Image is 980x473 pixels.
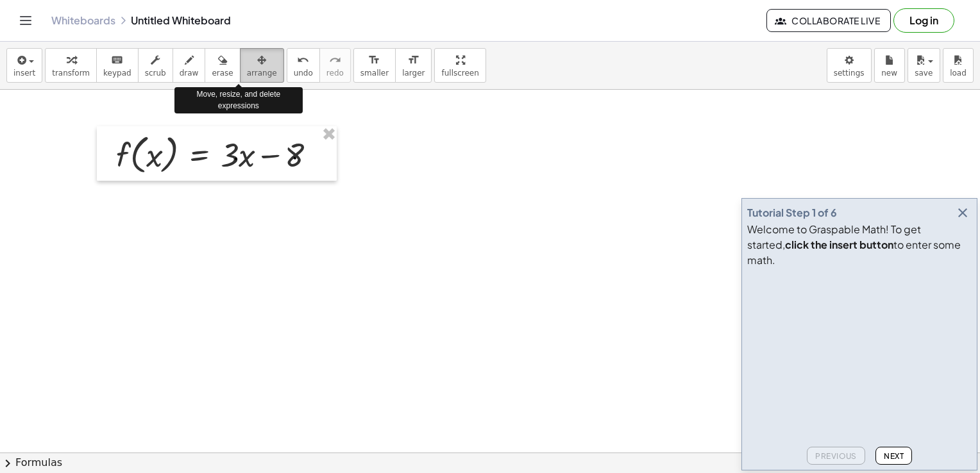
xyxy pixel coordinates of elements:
span: save [915,69,933,78]
span: load [950,69,967,78]
button: Toggle navigation [15,10,36,31]
button: Log in [893,8,954,33]
span: new [881,69,897,78]
div: Move, resize, and delete expressions [174,87,303,113]
span: fullscreen [441,69,478,78]
span: settings [834,69,865,78]
button: new [874,48,905,83]
span: smaller [360,69,389,78]
i: format_size [407,53,419,68]
b: click the insert button [785,238,893,251]
i: undo [297,53,309,68]
button: transform [45,48,97,83]
i: keyboard [111,53,123,68]
button: keyboardkeypad [96,48,139,83]
button: undoundo [287,48,320,83]
i: redo [329,53,341,68]
button: settings [827,48,872,83]
button: Collaborate Live [766,9,891,32]
button: load [943,48,974,83]
span: undo [294,69,313,78]
span: erase [212,69,233,78]
span: keypad [103,69,131,78]
span: Next [884,451,904,461]
button: erase [205,48,240,83]
button: fullscreen [434,48,486,83]
button: arrange [240,48,284,83]
button: save [908,48,940,83]
button: format_sizelarger [395,48,432,83]
span: larger [402,69,425,78]
button: insert [6,48,42,83]
span: draw [180,69,199,78]
i: format_size [368,53,380,68]
button: draw [173,48,206,83]
span: Collaborate Live [777,15,880,26]
a: Whiteboards [51,14,115,27]
div: Welcome to Graspable Math! To get started, to enter some math. [747,222,972,268]
span: insert [13,69,35,78]
span: scrub [145,69,166,78]
button: format_sizesmaller [353,48,396,83]
span: arrange [247,69,277,78]
span: redo [326,69,344,78]
button: redoredo [319,48,351,83]
button: Next [875,447,912,465]
span: transform [52,69,90,78]
div: Tutorial Step 1 of 6 [747,205,837,220]
button: scrub [138,48,173,83]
